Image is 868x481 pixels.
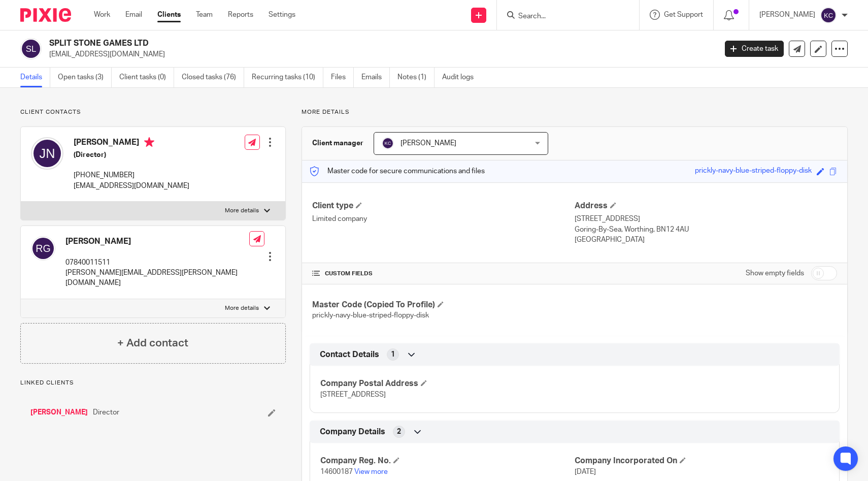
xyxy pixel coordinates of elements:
[397,68,435,87] a: Notes (1)
[49,49,710,59] p: [EMAIL_ADDRESS][DOMAIN_NAME]
[397,427,401,437] span: 2
[196,10,213,20] a: Team
[320,427,385,437] span: Company Details
[65,258,249,268] p: 07840011511
[228,10,253,20] a: Reports
[74,170,189,180] p: [PHONE_NUMBER]
[225,207,259,215] p: More details
[94,10,110,20] a: Work
[31,137,63,170] img: svg%3E
[252,68,323,87] a: Recurring tasks (10)
[575,468,596,475] span: [DATE]
[391,349,395,360] span: 1
[759,10,815,20] p: [PERSON_NAME]
[30,407,88,418] a: [PERSON_NAME]
[312,300,575,310] h4: Master Code (Copied To Profile)
[310,166,485,176] p: Master code for secure communications and files
[74,150,189,160] h5: (Director)
[65,236,249,247] h4: [PERSON_NAME]
[269,10,295,20] a: Settings
[20,8,71,22] img: Pixie
[354,468,388,475] a: View more
[575,214,837,224] p: [STREET_ADDRESS]
[382,137,394,149] img: svg%3E
[65,268,249,288] p: [PERSON_NAME][EMAIL_ADDRESS][PERSON_NAME][DOMAIN_NAME]
[575,201,837,211] h4: Address
[320,468,353,475] span: 14600187
[725,41,784,57] a: Create task
[74,181,189,191] p: [EMAIL_ADDRESS][DOMAIN_NAME]
[312,312,429,319] span: prickly-navy-blue-striped-floppy-disk
[20,38,42,59] img: svg%3E
[20,379,286,387] p: Linked clients
[746,268,804,278] label: Show empty fields
[331,68,354,87] a: Files
[400,140,456,147] span: [PERSON_NAME]
[125,10,142,20] a: Email
[820,7,837,23] img: svg%3E
[695,166,812,177] div: prickly-navy-blue-striped-floppy-disk
[119,68,174,87] a: Client tasks (0)
[442,68,481,87] a: Audit logs
[361,68,390,87] a: Emails
[312,214,575,224] p: Limited company
[144,137,154,147] i: Primary
[575,225,837,235] p: Goring-By-Sea, Worthing, BN12 4AU
[20,68,50,87] a: Details
[517,12,609,21] input: Search
[312,138,363,148] h3: Client manager
[74,137,189,150] h4: [PERSON_NAME]
[157,10,181,20] a: Clients
[320,456,575,466] h4: Company Reg. No.
[225,304,259,312] p: More details
[575,456,829,466] h4: Company Incorporated On
[117,335,188,351] h4: + Add contact
[58,68,112,87] a: Open tasks (3)
[49,38,578,49] h2: SPLIT STONE GAMES LTD
[320,349,379,360] span: Contact Details
[320,378,575,389] h4: Company Postal Address
[302,108,848,116] p: More details
[312,270,575,278] h4: CUSTOM FIELDS
[182,68,244,87] a: Closed tasks (76)
[312,201,575,211] h4: Client type
[31,236,55,261] img: svg%3E
[575,235,837,245] p: [GEOGRAPHIC_DATA]
[320,391,386,398] span: [STREET_ADDRESS]
[93,407,119,418] span: Director
[20,108,286,116] p: Client contacts
[664,11,703,18] span: Get Support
